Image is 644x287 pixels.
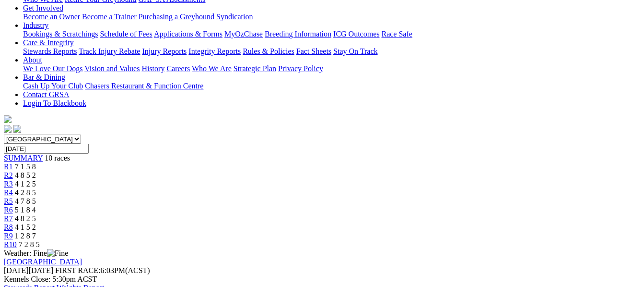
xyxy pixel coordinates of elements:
[139,12,214,21] a: Purchasing a Greyhound
[278,64,323,73] a: Privacy Policy
[243,47,294,55] a: Rules & Policies
[47,249,68,258] img: Fine
[23,30,640,38] div: Industry
[4,240,17,249] a: R10
[4,266,29,275] span: [DATE]
[23,12,80,21] a: Become an Owner
[4,266,53,275] span: [DATE]
[23,90,69,99] a: Contact GRSA
[216,12,253,21] a: Syndication
[15,223,36,231] span: 4 1 5 2
[23,64,640,73] div: About
[23,21,48,29] a: Industry
[4,171,13,179] a: R2
[23,56,42,64] a: About
[4,144,89,154] input: Select date
[23,99,86,107] a: Login To Blackbook
[142,47,187,55] a: Injury Reports
[15,188,36,197] span: 4 2 8 5
[23,12,640,21] div: Get Involved
[333,47,377,55] a: Stay On Track
[15,206,36,214] span: 5 1 8 4
[4,197,13,205] a: R5
[55,266,150,275] span: 6:03PM(ACST)
[4,249,68,257] span: Weather: Fine
[4,206,13,214] a: R6
[23,4,63,12] a: Get Involved
[23,82,83,90] a: Cash Up Your Club
[192,64,232,73] a: Who We Are
[166,64,190,73] a: Careers
[19,240,40,249] span: 7 2 8 5
[4,223,13,231] a: R8
[188,47,241,55] a: Integrity Reports
[4,258,82,266] a: [GEOGRAPHIC_DATA]
[333,30,379,38] a: ICG Outcomes
[15,232,36,240] span: 1 2 8 7
[15,197,36,205] span: 4 7 8 5
[4,154,43,162] a: SUMMARY
[4,115,12,123] img: logo-grsa-white.png
[224,30,263,38] a: MyOzChase
[23,47,77,55] a: Stewards Reports
[55,266,100,275] span: FIRST RACE:
[100,30,152,38] a: Schedule of Fees
[23,47,640,56] div: Care & Integrity
[23,82,640,90] div: Bar & Dining
[4,188,13,197] a: R4
[85,82,203,90] a: Chasers Restaurant & Function Centre
[79,47,140,55] a: Track Injury Rebate
[4,180,13,188] a: R3
[45,154,70,162] span: 10 races
[4,275,640,284] div: Kennels Close: 5:30pm ACST
[234,64,276,73] a: Strategic Plan
[265,30,331,38] a: Breeding Information
[23,38,74,47] a: Care & Integrity
[4,125,12,133] img: facebook.svg
[23,73,65,81] a: Bar & Dining
[15,214,36,223] span: 4 8 2 5
[15,162,36,171] span: 7 1 5 8
[4,162,13,171] a: R1
[82,12,137,21] a: Become a Trainer
[141,64,164,73] a: History
[23,64,82,73] a: We Love Our Dogs
[23,30,98,38] a: Bookings & Scratchings
[4,214,13,223] a: R7
[13,125,21,133] img: twitter.svg
[84,64,140,73] a: Vision and Values
[296,47,331,55] a: Fact Sheets
[4,232,13,240] a: R9
[154,30,222,38] a: Applications & Forms
[15,171,36,179] span: 4 8 5 2
[381,30,412,38] a: Race Safe
[15,180,36,188] span: 4 1 2 5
